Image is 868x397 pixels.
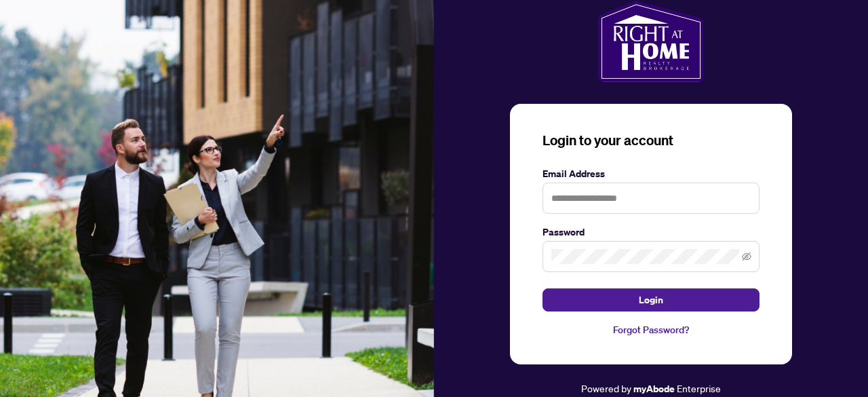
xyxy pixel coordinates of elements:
[542,288,759,311] button: Login
[542,131,759,150] h3: Login to your account
[542,225,759,240] label: Password
[542,322,759,337] a: Forgot Password?
[639,289,663,311] span: Login
[598,1,703,82] img: ma-logo
[542,166,759,181] label: Email Address
[633,381,675,396] a: myAbode
[581,382,631,394] span: Powered by
[677,382,721,394] span: Enterprise
[742,252,751,261] span: eye-invisible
